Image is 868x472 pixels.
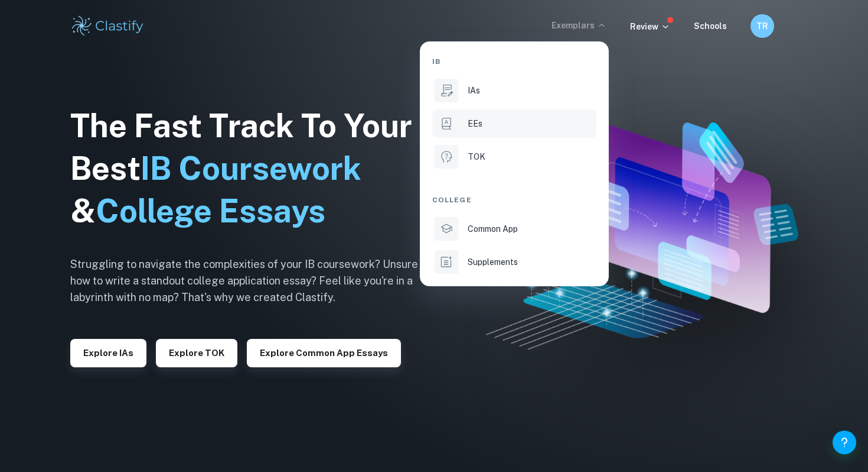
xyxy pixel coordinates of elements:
a: IAs [432,76,596,105]
p: TOK [468,150,485,163]
a: EEs [432,109,596,138]
a: TOK [432,143,596,171]
span: College [432,195,472,205]
a: Supplements [432,248,596,276]
p: EEs [468,117,482,130]
a: Common App [432,215,596,243]
p: Common App [468,222,518,235]
p: Supplements [468,256,518,269]
span: IB [432,56,440,67]
p: IAs [468,84,480,97]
